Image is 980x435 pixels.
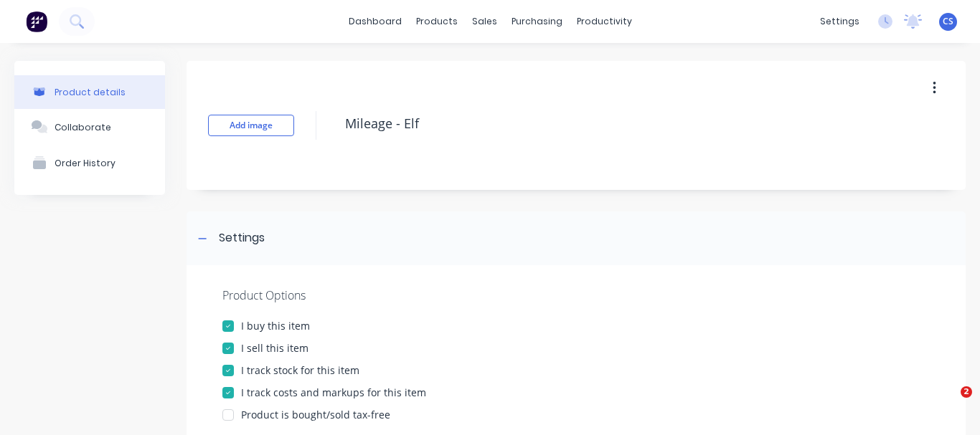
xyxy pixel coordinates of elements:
div: productivity [570,11,639,32]
div: settings [813,11,867,32]
a: dashboard [341,11,409,32]
div: Product is bought/sold tax-free [241,407,390,422]
span: CS [943,15,953,28]
button: Collaborate [14,109,165,145]
div: I track stock for this item [241,363,359,378]
div: Order History [55,158,116,168]
div: Settings [219,229,265,247]
iframe: Intercom live chat [931,386,966,421]
img: Factory [26,11,47,32]
textarea: Mileage - Elf [338,107,927,140]
div: I buy this item [241,318,310,333]
div: I track costs and markups for this item [241,385,426,400]
button: Product details [14,75,165,109]
div: Product Options [222,287,930,304]
div: Collaborate [55,122,111,133]
button: Order History [14,145,165,181]
div: I sell this item [241,340,308,355]
div: products [409,11,465,32]
div: purchasing [504,11,570,32]
button: Add image [208,115,294,136]
div: Product details [55,87,126,97]
span: 2 [961,386,972,398]
div: sales [465,11,504,32]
